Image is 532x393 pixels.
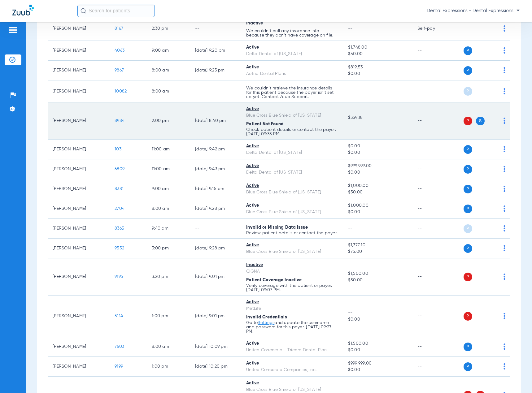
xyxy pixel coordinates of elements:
[48,159,110,179] td: [PERSON_NAME]
[246,262,338,268] div: Inactive
[246,163,338,169] div: Active
[48,102,110,140] td: [PERSON_NAME]
[246,340,338,347] div: Active
[246,189,338,196] div: Blue Cross Blue Shield of [US_STATE]
[190,239,241,258] td: [DATE] 9:28 PM
[348,270,408,277] span: $1,500.00
[348,202,408,209] span: $1,000.00
[77,5,155,17] input: Search for patients
[81,8,86,14] img: Search Icon
[246,242,338,248] div: Active
[190,357,241,377] td: [DATE] 10:20 PM
[504,205,505,212] img: group-dot-blue.svg
[190,80,241,102] td: --
[246,225,308,230] span: Invalid or Missing Data Issue
[246,278,302,282] span: Patient Coverage Inactive
[246,209,338,215] div: Blue Cross Blue Shield of [US_STATE]
[348,316,408,323] span: $0.00
[246,20,338,27] div: Inactive
[504,343,505,350] img: group-dot-blue.svg
[147,258,190,296] td: 3:20 PM
[348,367,408,373] span: $0.00
[504,118,505,124] img: group-dot-blue.svg
[246,347,338,353] div: United Concordia - Tricare Dental Plan
[464,244,472,253] span: P
[464,205,472,213] span: P
[504,146,505,152] img: group-dot-blue.svg
[504,186,505,192] img: group-dot-blue.svg
[147,296,190,337] td: 1:00 PM
[504,88,505,94] img: group-dot-blue.svg
[246,268,338,275] div: CIGNA
[504,245,505,251] img: group-dot-blue.svg
[8,26,18,34] img: hamburger-icon
[412,179,454,199] td: --
[48,179,110,199] td: [PERSON_NAME]
[48,239,110,258] td: [PERSON_NAME]
[348,242,408,248] span: $1,377.10
[48,140,110,159] td: [PERSON_NAME]
[147,239,190,258] td: 3:00 PM
[464,362,472,371] span: P
[190,41,241,61] td: [DATE] 9:20 PM
[412,17,454,41] td: Self-pay
[476,117,485,125] span: S
[246,202,338,209] div: Active
[115,147,121,151] span: 103
[115,89,127,93] span: 10082
[246,305,338,312] div: MetLife
[115,274,123,279] span: 9195
[147,80,190,102] td: 8:00 AM
[147,219,190,239] td: 9:40 AM
[464,145,472,154] span: P
[348,347,408,353] span: $0.00
[246,231,338,235] p: Review patient details or contact the payer.
[348,51,408,57] span: $50.00
[190,337,241,357] td: [DATE] 10:09 PM
[348,26,353,31] span: --
[190,61,241,80] td: [DATE] 9:23 PM
[147,357,190,377] td: 1:00 PM
[147,159,190,179] td: 11:00 AM
[504,274,505,280] img: group-dot-blue.svg
[504,25,505,32] img: group-dot-blue.svg
[412,337,454,357] td: --
[246,380,338,387] div: Active
[501,363,532,393] div: Chat Widget
[48,258,110,296] td: [PERSON_NAME]
[48,17,110,41] td: [PERSON_NAME]
[412,258,454,296] td: --
[115,314,123,318] span: 5114
[115,68,124,72] span: 9867
[412,239,454,258] td: --
[464,66,472,75] span: P
[348,143,408,149] span: $0.00
[246,64,338,71] div: Active
[464,117,472,125] span: P
[246,360,338,367] div: Active
[348,163,408,169] span: $999,999.00
[246,183,338,189] div: Active
[348,277,408,283] span: $50.00
[190,199,241,219] td: [DATE] 9:28 PM
[504,166,505,172] img: group-dot-blue.svg
[246,106,338,112] div: Active
[412,219,454,239] td: --
[115,206,124,211] span: 2704
[147,17,190,41] td: 2:30 PM
[48,337,110,357] td: [PERSON_NAME]
[246,122,284,126] span: Patient Not Found
[348,114,408,121] span: $359.18
[464,224,472,233] span: P
[246,127,338,136] p: Check patient details or contact the payer. [DATE] 09:35 PM.
[412,61,454,80] td: --
[348,310,408,316] span: --
[115,246,124,250] span: 9552
[348,226,353,231] span: --
[464,312,472,321] span: P
[246,51,338,57] div: Delta Dental of [US_STATE]
[348,169,408,176] span: $0.00
[147,337,190,357] td: 8:00 AM
[464,343,472,351] span: P
[48,219,110,239] td: [PERSON_NAME]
